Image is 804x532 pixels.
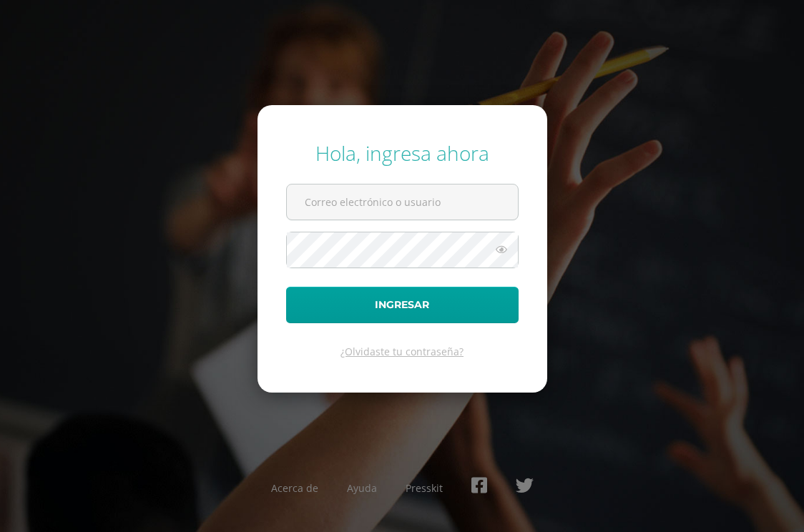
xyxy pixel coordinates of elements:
[271,481,318,495] a: Acerca de
[286,287,519,323] button: Ingresar
[286,139,519,167] div: Hola, ingresa ahora
[406,481,443,495] a: Presskit
[287,184,518,220] input: Correo electrónico o usuario
[340,345,464,358] a: ¿Olvidaste tu contraseña?
[347,481,377,495] a: Ayuda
